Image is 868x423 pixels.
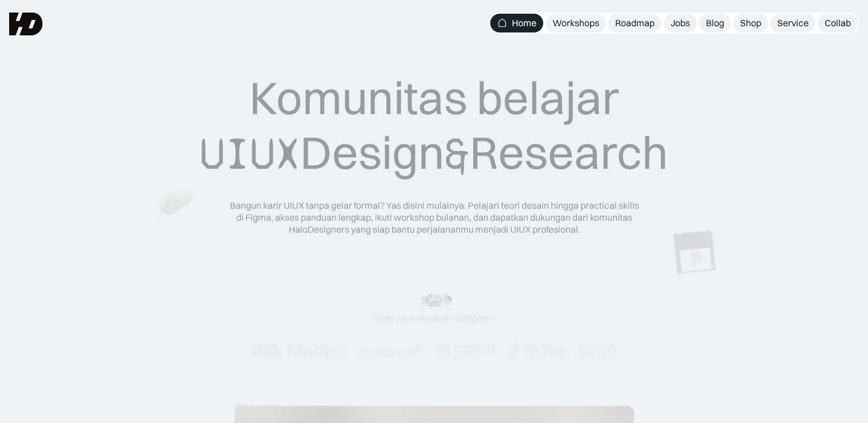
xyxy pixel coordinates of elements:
[445,127,470,181] span: &
[552,17,599,29] div: Workshops
[699,14,731,32] a: Blog
[490,14,543,32] a: Home
[235,402,278,412] div: belajar ai
[512,17,536,29] div: Home
[825,17,851,29] div: Collab
[434,312,455,324] span: 50k+
[229,200,640,235] div: Bangun karir UIUX tanpa gelar formal? Yas disini mulainya. Pelajari teori desain hingga practical...
[740,17,761,29] div: Shop
[818,14,858,32] a: Collab
[615,17,655,29] div: Roadmap
[200,127,300,181] span: UIUX
[373,312,495,324] div: Dipercaya oleh designers
[664,14,697,32] a: Jobs
[733,14,768,32] a: Shop
[770,14,815,32] a: Service
[777,17,809,29] div: Service
[608,14,661,32] a: Roadmap
[200,70,668,181] div: Komunitas belajar Design Research
[546,14,606,32] a: Workshops
[706,17,724,29] div: Blog
[671,17,690,29] div: Jobs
